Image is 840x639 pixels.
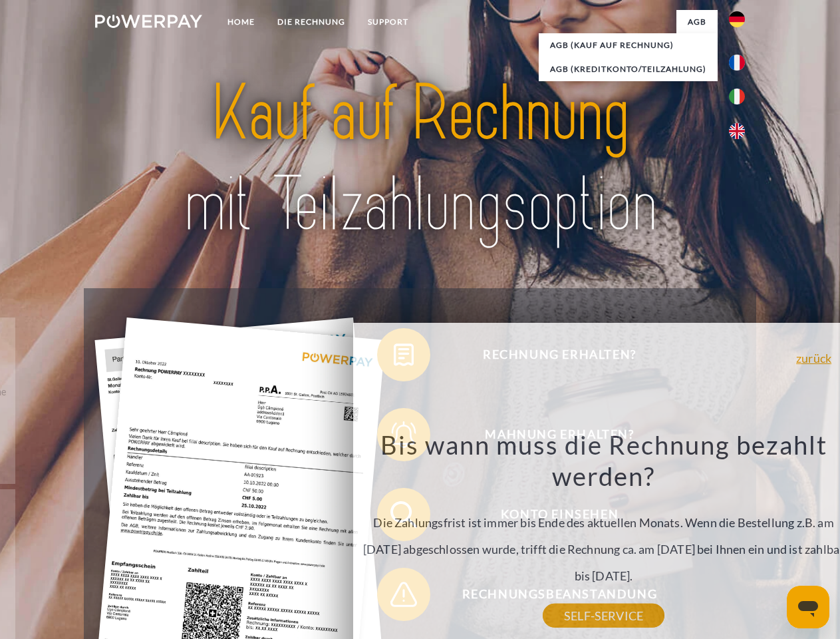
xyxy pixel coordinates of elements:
a: AGB (Kauf auf Rechnung) [539,33,718,57]
img: logo-powerpay-white.svg [95,15,202,28]
img: fr [729,55,745,71]
a: zurück [796,352,831,364]
iframe: Schaltfläche zum Öffnen des Messaging-Fensters [787,586,829,628]
img: en [729,123,745,139]
img: title-powerpay_de.svg [127,64,713,255]
a: agb [676,10,718,34]
a: SELF-SERVICE [543,604,664,628]
img: de [729,11,745,27]
a: AGB (Kreditkonto/Teilzahlung) [539,57,718,81]
img: it [729,89,745,105]
a: SUPPORT [356,10,420,34]
a: Home [216,10,266,34]
a: DIE RECHNUNG [266,10,356,34]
